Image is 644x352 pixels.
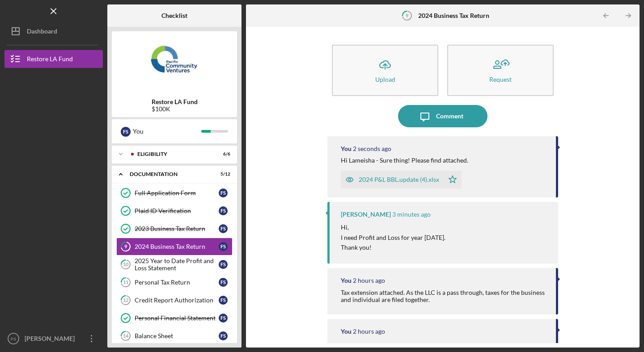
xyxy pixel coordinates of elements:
div: Dashboard [27,22,57,42]
div: F S [219,278,228,287]
div: Upload [375,76,395,83]
div: 2025 Year to Date Profit and Loss Statement [135,257,219,272]
div: Restore LA Fund [27,50,73,70]
button: Upload [332,45,438,96]
div: You [341,328,352,335]
div: Balance Sheet [135,332,219,339]
img: Product logo [112,36,237,89]
time: 2025-09-05 18:40 [353,328,385,335]
tspan: 9 [124,244,127,250]
b: Checklist [161,12,187,19]
div: [PERSON_NAME] [341,211,391,218]
tspan: 10 [123,262,129,268]
div: Hi Lameisha - Sure thing! Please find attached. [341,157,468,164]
div: Plaid ID Verification [135,207,219,214]
a: 92024 Business Tax ReturnFS [116,238,233,256]
a: 11Personal Tax ReturnFS [116,273,233,291]
div: Tax extension attached. As the LLC is a pass through, taxes for the business and individual are f... [341,289,547,303]
div: F S [219,260,228,269]
button: Restore LA Fund [4,50,103,68]
div: Eligibility [137,151,208,157]
div: 2024 Business Tax Return [135,243,219,250]
div: 6 / 6 [214,151,230,157]
div: F S [219,242,228,251]
div: F S [219,189,228,197]
a: 12Credit Report AuthorizationFS [116,291,233,309]
div: [PERSON_NAME] [22,330,80,350]
a: Full Application FormFS [116,184,233,202]
div: F S [219,331,228,340]
div: F S [219,296,228,305]
time: 2025-09-05 21:09 [353,145,391,152]
tspan: 12 [123,298,128,303]
button: Dashboard [4,22,103,40]
div: Comment [436,105,463,127]
div: Full Application Form [135,189,219,197]
time: 2025-09-05 21:06 [392,211,431,218]
text: FS [11,336,16,341]
div: 5 / 12 [214,172,230,177]
div: You [341,145,352,152]
div: Request [489,76,512,83]
div: Documentation [130,172,208,177]
a: Plaid ID VerificationFS [116,202,233,220]
div: F S [219,206,228,215]
p: Hi, [341,222,445,232]
a: 14Balance SheetFS [116,327,233,345]
div: 2023 Business Tax Return [135,225,219,232]
a: 102025 Year to Date Profit and Loss StatementFS [116,256,233,273]
b: Restore LA Fund [152,98,198,105]
div: 2024 P&L BBL.update (4).xlsx [359,176,439,183]
a: Personal Financial StatementFS [116,309,233,327]
div: You [133,124,201,139]
b: 2024 Business Tax Return [418,12,489,19]
div: Credit Report Authorization [135,297,219,304]
time: 2025-09-05 18:41 [353,277,385,284]
button: 2024 P&L BBL.update (4).xlsx [341,171,462,189]
div: $100K [152,105,198,113]
div: You [341,277,352,284]
tspan: 14 [123,333,129,339]
div: F S [219,224,228,233]
a: 2023 Business Tax ReturnFS [116,220,233,238]
button: Comment [398,105,487,127]
tspan: 11 [123,280,128,285]
div: F S [219,314,228,323]
p: Thank you! [341,243,445,252]
button: Request [447,45,554,96]
div: F S [121,127,131,137]
p: I need Profit and Loss for year [DATE]. [341,233,445,243]
tspan: 9 [406,13,409,18]
div: Personal Tax Return [135,279,219,286]
div: Personal Financial Statement [135,314,219,322]
button: FS[PERSON_NAME] [4,330,103,348]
